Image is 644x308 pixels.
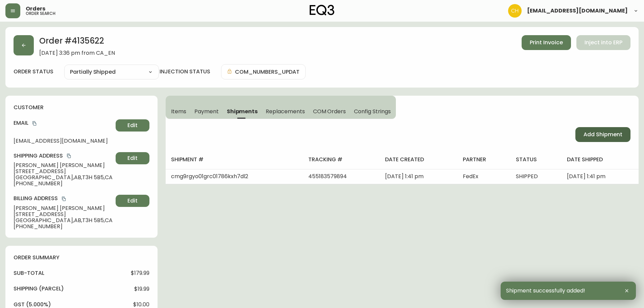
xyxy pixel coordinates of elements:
[14,104,149,111] h4: customer
[506,288,585,294] span: Shipment successfully added!
[134,286,149,292] span: $19.99
[133,302,149,308] span: $10.00
[308,156,375,163] h4: tracking #
[61,195,67,202] button: copy
[14,254,149,261] h4: order summary
[26,11,55,16] h5: order search
[14,181,113,187] span: [PHONE_NUMBER]
[575,127,630,142] button: Add Shipment
[14,168,113,174] span: [STREET_ADDRESS]
[26,6,45,11] span: Orders
[131,270,149,276] span: $179.99
[508,4,522,18] img: 6288462cea190ebb98a2c2f3c744dd7e
[567,172,605,180] span: [DATE] 1:41 pm
[463,156,505,163] h4: partner
[14,152,113,160] h4: Shipping Address
[171,172,248,180] span: cmg9rgyo01grc01786kxh7dl2
[266,108,305,115] span: Replacements
[14,269,44,277] h4: sub-total
[516,156,556,163] h4: status
[463,172,478,180] span: FedEx
[194,108,219,115] span: Payment
[14,217,113,223] span: [GEOGRAPHIC_DATA] , AB , T3H 5B5 , CA
[39,35,115,50] h2: Order # 4135622
[567,156,633,163] h4: date shipped
[14,223,113,230] span: [PHONE_NUMBER]
[14,162,113,168] span: [PERSON_NAME] [PERSON_NAME]
[14,285,64,292] h4: Shipping ( Parcel )
[385,172,424,180] span: [DATE] 1:41 pm
[14,211,113,217] span: [STREET_ADDRESS]
[116,152,149,164] button: Edit
[116,119,149,132] button: Edit
[522,35,571,50] button: Print Invoice
[127,197,138,205] span: Edit
[116,195,149,207] button: Edit
[527,8,628,14] span: [EMAIL_ADDRESS][DOMAIN_NAME]
[385,156,452,163] h4: date created
[14,68,53,75] label: order status
[14,205,113,211] span: [PERSON_NAME] [PERSON_NAME]
[127,155,138,162] span: Edit
[516,172,538,180] span: SHIPPED
[530,39,563,46] span: Print Invoice
[31,120,38,127] button: copy
[127,122,138,129] span: Edit
[39,50,115,56] span: [DATE] 3:36 pm from CA_EN
[14,119,113,127] h4: Email
[171,108,186,115] span: Items
[14,195,113,202] h4: Billing Address
[354,108,390,115] span: Config Strings
[160,68,210,75] h4: injection status
[583,131,622,138] span: Add Shipment
[227,108,258,115] span: Shipments
[171,156,297,163] h4: shipment #
[308,172,347,180] span: 455183579894
[310,5,335,16] img: logo
[14,174,113,181] span: [GEOGRAPHIC_DATA] , AB , T3H 5B5 , CA
[14,138,113,144] span: [EMAIL_ADDRESS][DOMAIN_NAME]
[313,108,346,115] span: COM Orders
[66,152,72,159] button: copy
